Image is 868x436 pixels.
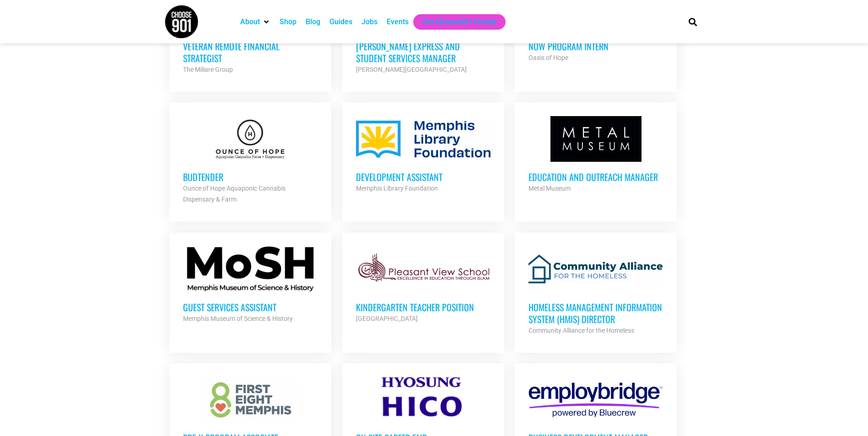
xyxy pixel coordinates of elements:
[356,66,467,73] strong: [PERSON_NAME][GEOGRAPHIC_DATA]
[528,185,571,192] strong: Metal Museum
[528,54,568,61] strong: Oasis of Hope
[306,16,320,27] a: Blog
[236,14,673,30] nav: Main nav
[356,301,491,313] h3: Kindergarten Teacher Position
[183,315,293,322] strong: Memphis Museum of Science & History
[183,40,318,64] h3: Veteran Remote Financial Strategist
[356,315,418,322] strong: [GEOGRAPHIC_DATA]
[169,102,331,218] a: Budtender Ounce of Hope Aquaponic Cannabis Dispensary & Farm
[685,14,700,29] div: Search
[356,185,438,192] strong: Memphis Library Foundation
[361,16,377,27] a: Jobs
[329,16,352,27] a: Guides
[515,233,677,350] a: Homeless Management Information System (HMIS) Director Community Alliance for the Homeless
[240,16,260,27] a: About
[169,233,331,338] a: Guest Services Assistant Memphis Museum of Science & History
[183,171,318,183] h3: Budtender
[183,66,233,73] strong: The Miliare Group
[528,301,663,325] h3: Homeless Management Information System (HMIS) Director
[528,40,663,52] h3: NOW Program Intern
[356,40,491,64] h3: [PERSON_NAME] Express and Student Services Manager
[342,233,504,338] a: Kindergarten Teacher Position [GEOGRAPHIC_DATA]
[183,185,286,203] strong: Ounce of Hope Aquaponic Cannabis Dispensary & Farm
[387,16,409,27] a: Events
[515,102,677,207] a: Education and Outreach Manager Metal Museum
[280,16,297,27] a: Shop
[422,16,496,27] a: Get Choose901 Emails
[356,171,491,183] h3: Development Assistant
[183,301,318,313] h3: Guest Services Assistant
[342,102,504,207] a: Development Assistant Memphis Library Foundation
[528,327,634,334] strong: Community Alliance for the Homeless
[528,171,663,183] h3: Education and Outreach Manager
[236,14,275,30] div: About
